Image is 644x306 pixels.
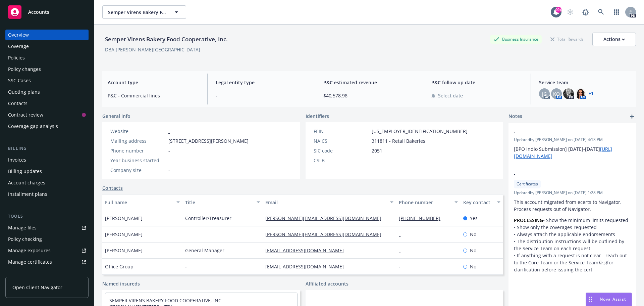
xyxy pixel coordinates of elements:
[108,92,199,99] span: P&C - Commercial lines
[306,113,329,120] span: Identifiers
[102,35,230,44] div: Semper Virens Bakery Food Cooperative, Inc.
[8,234,42,245] div: Policy checking
[5,52,89,63] a: Policies
[470,247,476,254] span: No
[5,245,89,256] a: Manage exposures
[28,9,49,15] span: Accounts
[514,137,631,143] span: Updated by [PERSON_NAME] on [DATE] 4:13 PM
[110,137,166,144] div: Mailing address
[185,247,224,254] span: General Manager
[5,3,89,21] a: Accounts
[314,157,369,164] div: CSLB
[110,147,166,154] div: Phone number
[5,41,89,52] a: Coverage
[490,35,542,43] div: Business Insurance
[168,128,170,134] a: -
[8,52,25,63] div: Policies
[105,199,172,206] div: Full name
[306,280,348,287] a: Affiliated accounts
[8,121,58,132] div: Coverage gap analysis
[508,165,636,278] div: -CertificatesUpdatedby [PERSON_NAME] on [DATE] 1:28 PMThis account migrated from ecerts to Naviga...
[109,297,221,304] a: SEMPER VIRENS BAKERY FOOD COOPERATIVE, INC
[265,199,386,206] div: Email
[5,177,89,188] a: Account charges
[399,199,450,206] div: Phone number
[5,155,89,165] a: Invoices
[8,98,28,109] div: Contacts
[102,280,140,287] a: Named insureds
[589,92,593,96] a: +1
[110,157,166,164] div: Year business started
[185,263,187,270] span: -
[8,87,40,97] div: Quoting plans
[598,259,607,266] em: first
[372,137,425,144] span: 311811 - Retail Bakeries
[8,64,41,75] div: Policy changes
[508,113,522,121] span: Notes
[265,263,349,270] a: [EMAIL_ADDRESS][DOMAIN_NAME]
[514,129,613,136] span: -
[105,263,133,270] span: Office Group
[108,9,166,16] span: Semper Virens Bakery Food Cooperative, Inc.
[470,263,476,270] span: No
[102,5,186,19] button: Semper Virens Bakery Food Cooperative, Inc.
[216,92,307,99] span: -
[102,184,123,191] a: Contacts
[185,199,253,206] div: Title
[575,88,586,99] img: photo
[514,190,631,196] span: Updated by [PERSON_NAME] on [DATE] 1:28 PM
[5,257,89,267] a: Manage certificates
[539,79,631,86] span: Service team
[102,194,182,210] button: Full name
[470,215,478,222] span: Yes
[594,5,608,19] a: Search
[579,5,592,19] a: Report a Bug
[555,7,561,13] div: 99+
[8,166,42,177] div: Billing updates
[508,123,636,165] div: -Updatedby [PERSON_NAME] on [DATE] 4:13 PM[BPO Indio Submission] [DATE]-[DATE][URL][DOMAIN_NAME]
[8,222,37,233] div: Manage files
[323,79,415,86] span: P&C estimated revenue
[514,217,543,223] strong: PROCESSING
[5,30,89,40] a: Overview
[8,155,26,165] div: Invoices
[185,215,231,222] span: Controller/Treasurer
[514,199,631,213] p: This account migrated from ecerts to Navigator. Process requests out of Navigator.
[168,157,170,164] span: -
[168,137,249,144] span: [STREET_ADDRESS][PERSON_NAME]
[5,189,89,200] a: Installment plans
[431,79,523,86] span: P&C follow up date
[105,247,143,254] span: [PERSON_NAME]
[265,247,349,254] a: [EMAIL_ADDRESS][DOMAIN_NAME]
[514,145,631,160] p: [BPO Indio Submission] [DATE]-[DATE]
[628,113,636,121] a: add
[102,113,130,120] span: General info
[168,167,170,174] span: -
[105,231,143,238] span: [PERSON_NAME]
[399,215,446,221] a: [PHONE_NUMBER]
[372,147,382,154] span: 2051
[265,231,387,237] a: [PERSON_NAME][EMAIL_ADDRESS][DOMAIN_NAME]
[182,194,263,210] button: Title
[542,90,547,97] span: JG
[5,121,89,132] a: Coverage gap analysis
[603,33,625,46] div: Actions
[8,257,52,267] div: Manage certificates
[105,215,143,222] span: [PERSON_NAME]
[168,147,170,154] span: -
[12,284,62,291] span: Open Client Navigator
[110,167,166,174] div: Company size
[563,88,574,99] img: photo
[5,268,89,279] a: Manage BORs
[5,222,89,233] a: Manage files
[610,5,623,19] a: Switch app
[5,166,89,177] a: Billing updates
[399,263,406,270] a: -
[8,75,31,86] div: SSC Cases
[265,215,387,221] a: [PERSON_NAME][EMAIL_ADDRESS][DOMAIN_NAME]
[470,231,476,238] span: No
[314,128,369,135] div: FEIN
[553,90,560,97] span: KO
[563,5,577,19] a: Start snowing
